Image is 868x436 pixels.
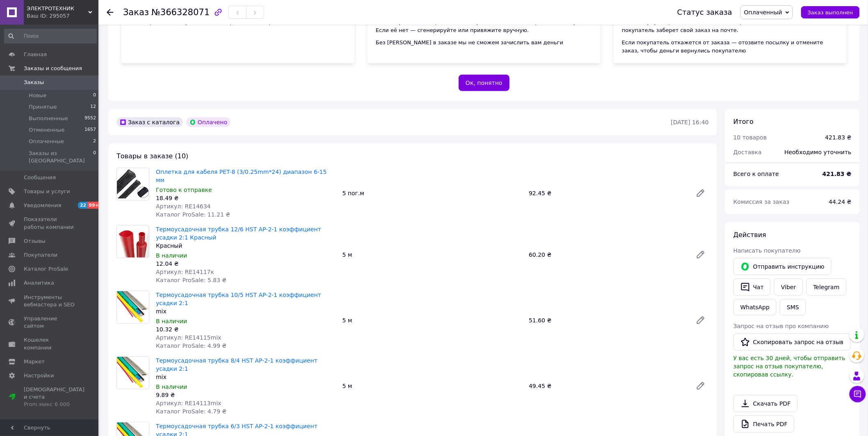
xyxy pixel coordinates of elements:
span: Написать покупателю [733,247,801,254]
b: 421.83 ₴ [822,171,852,177]
span: Выполненные [29,115,68,122]
span: Всего к оплате [733,171,779,177]
div: 92.45 ₴ [525,187,689,199]
span: 1657 [85,126,96,134]
span: Показатели работы компании [24,216,76,231]
span: Товары в заказе (10) [116,152,188,160]
div: 421.83 ₴ [825,133,852,142]
span: Артикул: RE14115mix [156,334,222,341]
span: Отмененные [29,126,64,134]
span: ЭЛЕКТРОТЕХНИК [27,5,88,12]
button: Заказ выполнен [801,6,860,18]
span: Каталог ProSale: 11.21 ₴ [156,211,230,218]
span: Покупатели [24,251,57,259]
div: Необходимо уточнить [780,143,857,161]
div: 5 м [339,315,526,326]
button: Ок, понятно [459,75,509,91]
div: 10.32 ₴ [156,325,336,333]
span: Запрос на отзыв про компанию [733,323,829,329]
a: Печать PDF [733,415,795,433]
img: Термоусадочная трубка 12/6 HST AP-2-1 коэффициент усадки 2:1 Красный [117,226,149,258]
img: Термоусадочная трубка 10/5 HST AP-2-1 коэффициент усадки 2:1 [117,291,149,323]
span: Итого [733,118,754,126]
span: 0 [93,150,96,164]
div: Деньги будут переведены на ваш счет через 24 часа после того, как покупатель заберет свой заказ н... [622,18,838,34]
a: Редактировать [692,312,709,329]
span: В наличии [156,318,187,324]
span: 22 [78,202,87,209]
span: Заказы из [GEOGRAPHIC_DATA] [29,150,93,164]
div: 5 пог.м [339,187,526,199]
a: Скачать PDF [733,395,798,412]
span: Артикул: RE14117к [156,269,214,275]
span: Заказы и сообщения [24,65,82,72]
button: Отправить инструкцию [733,258,831,275]
time: [DATE] 16:40 [671,119,709,126]
span: Настройки [24,372,54,379]
span: Готово к отправке [156,187,212,193]
div: 60.20 ₴ [525,249,689,260]
button: Чат [733,278,771,296]
span: Комиссия за заказ [733,199,790,205]
a: Редактировать [692,247,709,263]
span: Каталог ProSale: 4.99 ₴ [156,342,226,349]
img: Термоусадочная трубка 8/4 HST AP-2-1 коэффициент усадки 2:1 [117,357,149,389]
div: 12.04 ₴ [156,260,336,268]
span: 9552 [85,115,96,122]
span: Принятые [29,103,57,111]
div: 9.89 ₴ [156,391,336,399]
span: 44.24 ₴ [829,199,852,205]
div: Prom микс 6 000 [24,401,85,408]
span: Заказ выполнен [808,9,853,16]
a: Telegram [806,278,847,296]
input: Поиск [4,29,97,43]
div: Статус заказа [677,8,732,16]
span: 99+ [87,202,101,209]
button: SMS [780,299,806,315]
div: Красный [156,242,336,250]
div: mix [156,373,336,381]
div: 5 м [339,249,526,260]
span: Маркет [24,358,45,365]
span: Кошелек компании [24,336,76,351]
div: Заказ с каталога [116,117,183,127]
a: Термоусадочная трубка 10/5 HST AP-2-1 коэффициент усадки 2:1 [156,292,321,306]
span: Каталог ProSale [24,265,68,273]
span: Главная [24,51,47,58]
span: [DEMOGRAPHIC_DATA] и счета [24,386,85,409]
span: Оплаченный [744,9,782,16]
span: 12 [90,103,96,111]
span: Заказ [123,7,149,17]
span: Уведомления [24,202,61,209]
span: Артикул: RE14113mix [156,400,222,406]
span: Новые [29,92,47,99]
button: Чат с покупателем [850,386,866,402]
a: Оплетка для кабеля PET-8 (3/0.25mm*24) диапазон 6-15 мм [156,169,327,183]
span: Каталог ProSale: 4.79 ₴ [156,408,226,415]
div: Без [PERSON_NAME] в заказе мы не сможем зачислить вам деньги [376,39,592,47]
span: Сообщения [24,174,56,181]
img: Оплетка для кабеля PET-8 (3/0.25mm*24) диапазон 6-15 мм [117,169,149,199]
span: 2 [93,138,96,145]
div: Оплачено [186,117,231,127]
span: Действия [733,231,766,239]
span: Товары и услуги [24,188,70,195]
div: 49.45 ₴ [525,380,689,392]
div: 5 м [339,380,526,392]
div: mix [156,307,336,315]
a: Термоусадочная трубка 8/4 HST AP-2-1 коэффициент усадки 2:1 [156,357,318,372]
span: В наличии [156,252,187,259]
span: Отзывы [24,237,46,245]
span: 0 [93,92,96,99]
a: Редактировать [692,185,709,201]
span: Управление сайтом [24,315,76,330]
a: WhatsApp [733,299,777,315]
span: Аналитика [24,279,54,287]
span: Оплаченные [29,138,64,145]
a: Редактировать [692,378,709,394]
span: 10 товаров [733,134,767,141]
div: Ваш ID: 295057 [27,12,98,20]
div: 51.60 ₴ [525,315,689,326]
span: №366328071 [151,7,210,17]
span: Заказы [24,79,44,86]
